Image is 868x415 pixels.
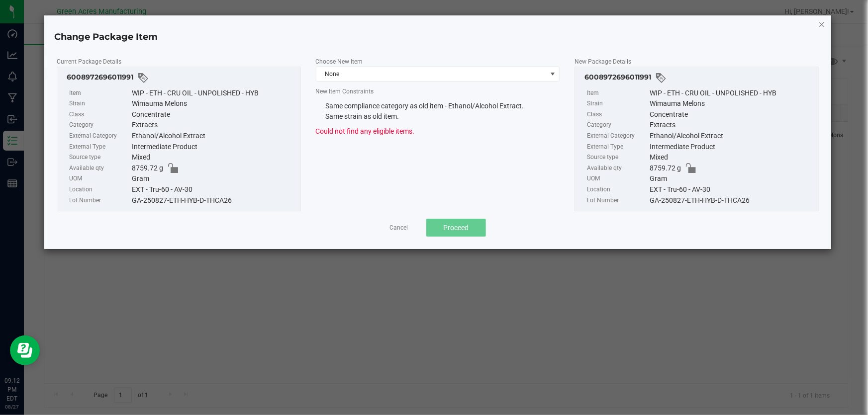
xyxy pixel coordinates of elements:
div: 6008972696011991 [67,72,295,84]
div: EXT - Tru-60 - AV-30 [650,184,813,195]
label: Strain [587,98,648,109]
div: Concentrate [132,109,295,120]
div: EXT - Tru-60 - AV-30 [132,184,295,195]
label: UOM [69,173,130,184]
div: 6008972696011991 [584,72,813,84]
label: External Type [587,142,648,153]
div: Extracts [650,120,813,131]
label: External Category [69,131,130,142]
div: Intermediate Product [650,142,813,153]
span: New Item Constraints [316,88,374,95]
label: Class [587,109,648,120]
label: Item [587,88,648,99]
h4: Change Package Item [54,31,821,44]
label: External Type [69,142,130,153]
label: Lot Number [69,195,130,206]
label: Class [69,109,130,120]
div: WIP - ETH - CRU OIL - UNPOLISHED - HYB [132,88,295,99]
div: GA-250827-ETH-HYB-D-THCA26 [650,195,813,206]
span: New Package Details [575,58,631,65]
label: Location [69,184,130,195]
label: Item [69,88,130,99]
label: Category [587,120,648,131]
label: Location [587,184,648,195]
a: Cancel [390,224,408,232]
label: Source type [587,152,648,163]
div: Gram [132,173,295,184]
span: Could not find any eligible items. [316,127,415,135]
li: Same strain as old item. [326,111,560,122]
div: WIP - ETH - CRU OIL - UNPOLISHED - HYB [650,88,813,99]
span: 8759.72 g [650,163,681,174]
label: External Category [587,131,648,142]
div: Intermediate Product [132,142,295,153]
span: None [316,67,547,81]
div: Mixed [650,152,813,163]
label: Category [69,120,130,131]
label: Available qty [587,163,648,174]
div: Concentrate [650,109,813,120]
div: Ethanol/Alcohol Extract [132,131,295,142]
div: Extracts [132,120,295,131]
div: Gram [650,173,813,184]
span: Choose New Item [316,58,363,65]
div: Mixed [132,152,295,163]
label: Lot Number [587,195,648,206]
label: Strain [69,98,130,109]
label: UOM [587,173,648,184]
iframe: Resource center [10,335,40,365]
div: Wimauma Melons [132,98,295,109]
button: Proceed [426,219,486,237]
label: Available qty [69,163,130,174]
div: Wimauma Melons [650,98,813,109]
div: GA-250827-ETH-HYB-D-THCA26 [132,195,295,206]
span: Proceed [443,224,469,232]
span: 8759.72 g [132,163,163,174]
div: Ethanol/Alcohol Extract [650,131,813,142]
li: Same compliance category as old item - Ethanol/Alcohol Extract. [326,101,560,111]
span: Current Package Details [57,58,121,65]
label: Source type [69,152,130,163]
